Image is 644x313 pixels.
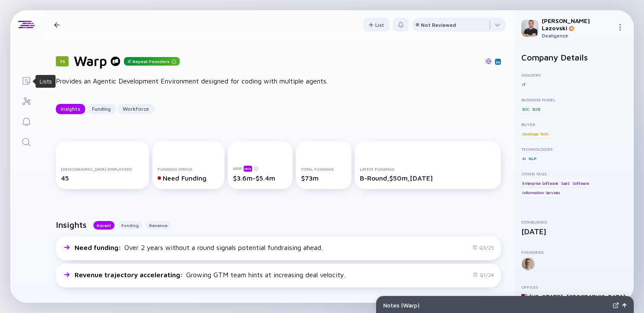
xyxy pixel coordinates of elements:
div: AI [521,154,527,163]
div: Founders [521,250,627,255]
div: 45 [61,174,144,182]
div: Growing GTM team hints at increasing deal velocity. [75,271,345,279]
div: B2B [532,105,540,113]
img: Warp Linkedin Page [496,60,500,64]
div: 75 [56,56,69,66]
div: Over 2 years without a round signals potential fundraising ahead. [75,244,322,251]
div: Offices [521,284,627,290]
div: Q3/25 [472,244,494,251]
div: Dealigence [542,32,613,39]
div: NLP [528,154,537,163]
img: Warp Website [486,58,492,64]
a: Reminders [10,111,42,131]
button: Recent [93,221,115,230]
div: [DEMOGRAPHIC_DATA] Employees [61,167,144,172]
div: Total Funding [301,167,346,172]
a: Search [10,131,42,152]
div: Funding Status [158,167,219,172]
div: Need Funding [158,174,219,182]
div: ARR [233,165,287,172]
div: Technologies [521,146,627,152]
button: List [363,18,389,32]
div: Business Model [521,97,627,102]
div: Insights [56,102,85,115]
div: Lists [40,77,52,86]
div: B-Round, $50m, [DATE] [360,174,496,182]
div: B2C [521,105,530,113]
button: Funding [87,104,116,114]
div: [GEOGRAPHIC_DATA] [566,293,625,300]
div: Other Tags [521,171,627,176]
div: $3.6m-$5.4m [233,174,287,182]
h2: Insights [56,220,86,230]
div: Industry [521,72,627,78]
div: $73m [301,174,346,182]
div: SaaS [560,179,571,187]
div: [US_STATE] , [529,293,565,300]
div: Q1/24 [473,272,494,278]
div: Funding [87,102,116,115]
a: Investor Map [10,90,42,111]
div: Repeat Founders [124,57,180,66]
div: Enterprise Software [521,179,559,187]
div: Information Services [521,189,561,197]
span: Need funding : [75,244,123,251]
h1: Warp [74,53,107,69]
div: Developer Tools [521,129,550,138]
div: [PERSON_NAME] Lazovski [542,17,613,32]
div: Buyer [521,122,627,127]
div: List [363,18,389,32]
button: Revenue [146,221,171,230]
img: Expand Notes [613,302,619,308]
img: Adam Profile Picture [521,20,538,37]
div: Notes ( Warp ) [383,302,609,309]
div: beta [244,166,252,172]
div: Provides an Agentic Development Environment designed for coding with multiple agents. [56,76,328,87]
div: Established [521,219,627,224]
img: Menu [617,24,624,31]
button: Workforce [118,104,154,114]
div: Software [572,179,589,187]
div: [DATE] [521,227,627,236]
div: Workforce [118,102,154,115]
button: Funding [118,221,142,230]
h2: Company Details [521,52,627,62]
span: Revenue trajectory accelerating : [75,271,184,279]
div: Latest Funding [360,167,496,172]
a: Lists [10,70,42,90]
button: Insights [56,104,85,114]
div: Not Reviewed [421,22,456,28]
div: IT [521,80,526,89]
img: United States Flag [521,293,527,299]
img: Open Notes [622,303,627,307]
